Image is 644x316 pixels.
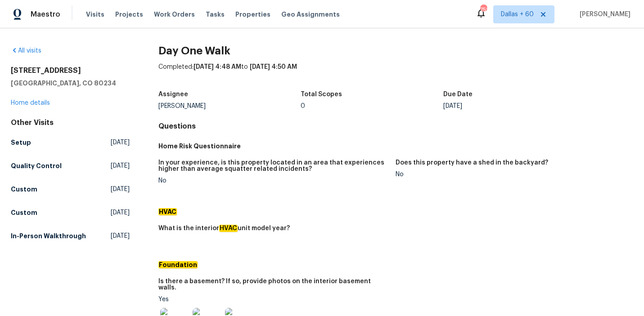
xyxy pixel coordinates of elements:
h2: [STREET_ADDRESS] [11,66,130,75]
span: [DATE] 4:50 AM [250,64,297,70]
span: Tasks [206,11,225,18]
span: Properties [235,10,270,19]
h5: What is the interior unit model year? [158,225,290,231]
div: Other Visits [11,118,130,127]
em: HVAC [158,208,177,215]
div: Completed: to [158,62,633,86]
h5: Custom [11,208,37,217]
span: [DATE] 4:48 AM [194,64,241,70]
div: No [158,178,389,184]
span: [PERSON_NAME] [576,10,630,19]
em: Foundation [158,261,198,268]
span: [DATE] [111,231,130,240]
h5: Due Date [443,91,473,98]
h5: In your experience, is this property located in an area that experiences higher than average squa... [158,160,389,172]
span: [DATE] [111,208,130,217]
a: Setup[DATE] [11,134,130,151]
span: [DATE] [111,185,130,194]
a: Custom[DATE] [11,181,130,197]
div: 0 [301,103,443,109]
a: All visits [11,48,41,54]
span: Projects [115,10,143,19]
h5: Total Scopes [301,91,342,98]
div: No [396,171,626,178]
a: Quality Control[DATE] [11,158,130,174]
h5: [GEOGRAPHIC_DATA], CO 80234 [11,79,130,88]
h5: Quality Control [11,161,62,170]
span: Geo Assignments [281,10,340,19]
span: Visits [86,10,104,19]
div: [PERSON_NAME] [158,103,301,109]
h5: Assignee [158,91,188,98]
span: Work Orders [154,10,195,19]
span: [DATE] [111,138,130,147]
span: [DATE] [111,161,130,170]
h5: In-Person Walkthrough [11,231,86,240]
h5: Custom [11,185,37,194]
h5: Home Risk Questionnaire [158,142,633,151]
h4: Questions [158,122,633,131]
span: Dallas + 60 [501,10,534,19]
a: In-Person Walkthrough[DATE] [11,228,130,244]
em: HVAC [219,225,238,232]
span: Maestro [31,10,60,19]
a: Custom[DATE] [11,205,130,221]
h2: Day One Walk [158,46,633,55]
a: Home details [11,100,50,106]
h5: Is there a basement? If so, provide photos on the interior basement walls. [158,278,389,291]
div: 752 [480,5,486,14]
h5: Setup [11,138,31,147]
h5: Does this property have a shed in the backyard? [396,160,548,166]
div: [DATE] [443,103,586,109]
